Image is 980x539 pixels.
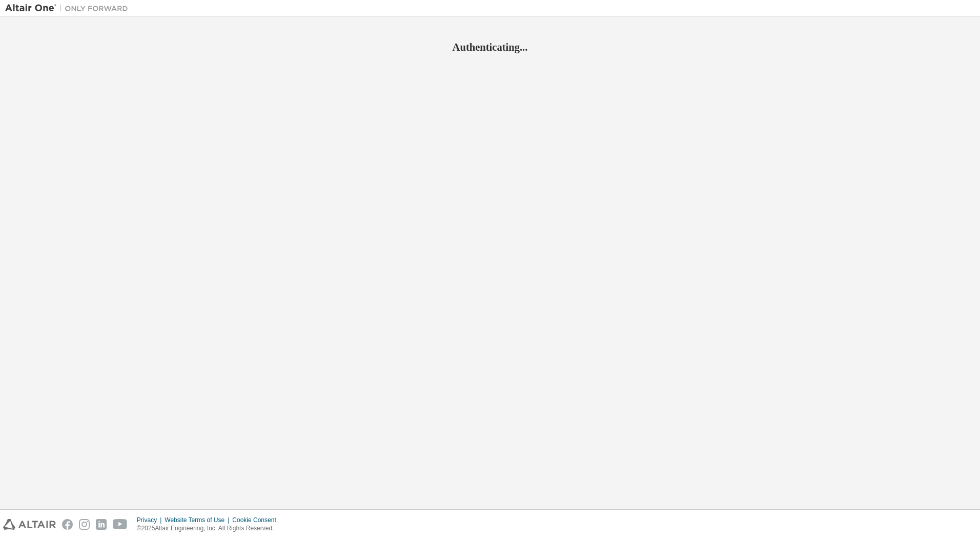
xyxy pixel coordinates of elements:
div: Website Terms of Use [165,516,232,524]
img: Altair One [5,3,133,13]
img: facebook.svg [62,519,73,530]
img: youtube.svg [113,519,128,530]
img: altair_logo.svg [3,519,56,530]
img: instagram.svg [79,519,90,530]
div: Privacy [137,516,165,524]
h2: Authenticating... [5,40,975,54]
img: linkedin.svg [96,519,107,530]
div: Cookie Consent [232,516,282,524]
p: © 2025 Altair Engineering, Inc. All Rights Reserved. [137,524,282,533]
